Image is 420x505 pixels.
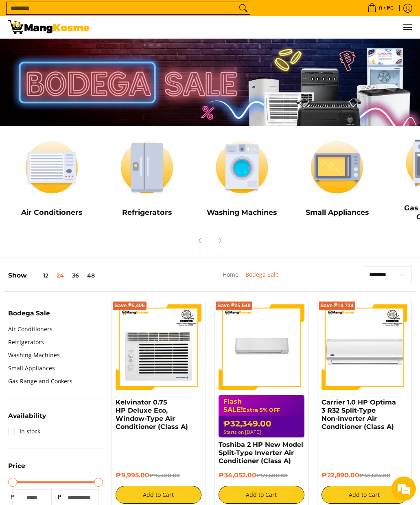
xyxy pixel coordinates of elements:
h6: ₱22,890.00 [322,471,407,479]
h5: Washing Machines [199,208,286,217]
button: 48 [83,272,99,279]
del: ₱15,400.00 [149,472,180,479]
button: Add to Cart [322,486,407,504]
a: Carrier 1.0 HP Optima 3 R32 Split-Type Non-Inverter Air Conditioner (Class A) [322,398,396,431]
h6: ₱34,052.00 [219,471,304,479]
a: Home [223,271,238,278]
summary: Open [8,310,50,323]
summary: Open [8,413,46,425]
summary: Open [8,463,25,475]
img: Kelvinator 0.75 HP Deluxe Eco, Window-Type Air Conditioner (Class A) [116,304,201,390]
del: ₱36,624.00 [359,472,390,479]
img: Bodega Sale l Mang Kosme: Cost-Efficient &amp; Quality Home Appliances [8,20,90,34]
button: Menu [402,16,412,38]
nav: Main Menu [98,16,412,38]
h6: ₱9,995.00 [116,471,201,479]
span: Save ₱13,734 [320,303,354,308]
img: Refrigerators [103,135,190,200]
h5: Air Conditioners [8,208,95,217]
a: Air Conditioners [8,323,52,336]
span: Bodega Sale [8,310,50,317]
span: Save ₱25,548 [217,303,251,308]
del: ₱59,600.00 [256,472,288,479]
img: Air Conditioners [8,135,95,200]
button: Search [237,2,250,14]
img: Washing Machines [199,135,286,200]
span: Availability [8,413,46,419]
a: Washing Machines [8,349,60,362]
button: Add to Cart [116,486,201,504]
span: ₱0 [385,5,395,11]
span: ₱ [56,493,64,501]
a: Refrigerators [8,336,44,349]
img: Carrier 1.0 HP Optima 3 R32 Split-Type Non-Inverter Air Conditioner (Class A) [322,304,407,390]
ul: Customer Navigation [98,16,412,38]
h5: Refrigerators [103,208,190,217]
h5: Small Appliances [293,208,381,217]
a: Toshiba 2 HP New Model Split-Type Inverter Air Conditioner (Class A) [219,441,303,465]
button: 12 [27,272,52,279]
button: Add to Cart [219,486,304,504]
span: • [365,4,396,13]
a: Air Conditioners Air Conditioners [8,135,95,223]
button: 36 [68,272,83,279]
a: Refrigerators Refrigerators [103,135,190,223]
h5: Show [8,271,99,279]
a: Kelvinator 0.75 HP Deluxe Eco, Window-Type Air Conditioner (Class A) [116,398,188,431]
img: Toshiba 2 HP New Model Split-Type Inverter Air Conditioner (Class A) [219,304,304,390]
span: Price [8,463,25,469]
button: Previous [191,232,209,249]
span: Save ₱5,405 [114,303,145,308]
img: Small Appliances [293,135,381,200]
a: In stock [8,425,40,438]
button: 24 [52,272,68,279]
a: Bodega Sale [245,271,279,278]
a: Small Appliances Small Appliances [293,135,381,223]
nav: Breadcrumbs [182,270,320,288]
a: Washing Machines Washing Machines [199,135,286,223]
span: 0 [378,5,383,11]
a: Gas Range and Cookers [8,375,72,388]
button: Next [211,232,229,249]
span: ₱ [8,493,16,501]
a: Small Appliances [8,362,55,375]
